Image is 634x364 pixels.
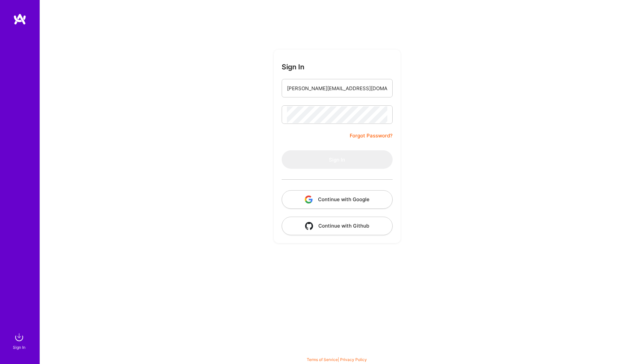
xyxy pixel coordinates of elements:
div: Sign In [13,344,25,351]
img: icon [305,222,313,230]
button: Sign In [282,150,393,169]
a: Privacy Policy [340,357,367,362]
img: sign in [13,331,26,344]
h3: Sign In [282,63,304,71]
div: © 2025 ATeams Inc., All rights reserved. [40,344,634,361]
img: icon [305,196,313,203]
img: logo [13,13,26,25]
a: Terms of Service [307,357,338,362]
input: Email... [287,80,387,97]
a: Forgot Password? [350,132,393,140]
span: | [307,357,367,362]
button: Continue with Github [282,217,393,235]
button: Continue with Google [282,190,393,209]
a: sign inSign In [14,331,26,351]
